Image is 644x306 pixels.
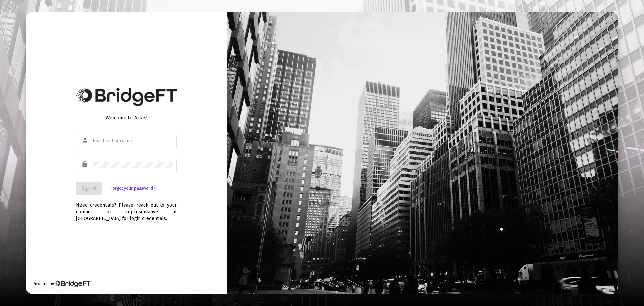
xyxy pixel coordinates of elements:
span: Sign In [82,185,96,191]
div: Powered by [33,280,90,287]
input: Email or Username [93,138,173,144]
div: Need credentials? Please reach out to your contact or representative at [GEOGRAPHIC_DATA] for log... [76,195,177,222]
button: Sign In [76,182,102,195]
a: Forgot your password? [110,185,155,192]
div: Welcome to Atlas! [76,114,177,121]
img: Bridge Financial Technology Logo [55,280,90,287]
mat-icon: lock [81,160,89,168]
mat-icon: person [81,136,89,144]
img: Bridge Financial Technology Logo [76,87,177,106]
